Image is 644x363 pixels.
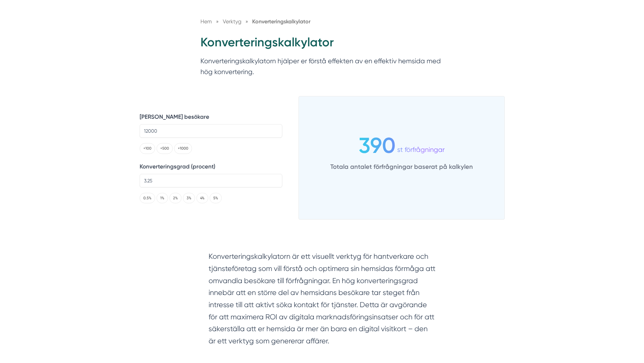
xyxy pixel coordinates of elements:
[200,18,212,25] a: Hem
[140,143,155,154] button: +100
[196,193,208,203] button: 4%
[140,162,282,171] label: Konverteringsgrad (procent)
[396,137,445,155] div: st förfrågningar
[200,34,444,56] h1: Konverteringskalkylator
[200,56,444,81] p: Konverteringskalkylatorn hjälper er förstå effekten av en effektiv hemsida med hög konvertering.
[330,159,473,172] p: Totala antalet förfrågningar baserat på kalkylen
[157,143,173,154] button: +500
[140,112,282,121] label: [PERSON_NAME] besökare
[157,193,168,203] button: 1%
[169,193,182,203] button: 2%
[200,17,444,26] nav: Breadcrumb
[140,193,155,203] button: 0.5%
[359,141,396,150] span: 390
[223,18,243,25] a: Verktyg
[223,18,241,25] span: Verktyg
[216,17,219,26] span: »
[245,17,248,26] span: »
[252,18,310,25] a: Konverteringskalkylator
[174,143,192,154] button: +1000
[209,250,436,350] section: Konverteringskalkylatorn är ett visuellt verktyg för hantverkare och tjänsteföretag som vill förs...
[210,193,222,203] button: 5%
[183,193,195,203] button: 3%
